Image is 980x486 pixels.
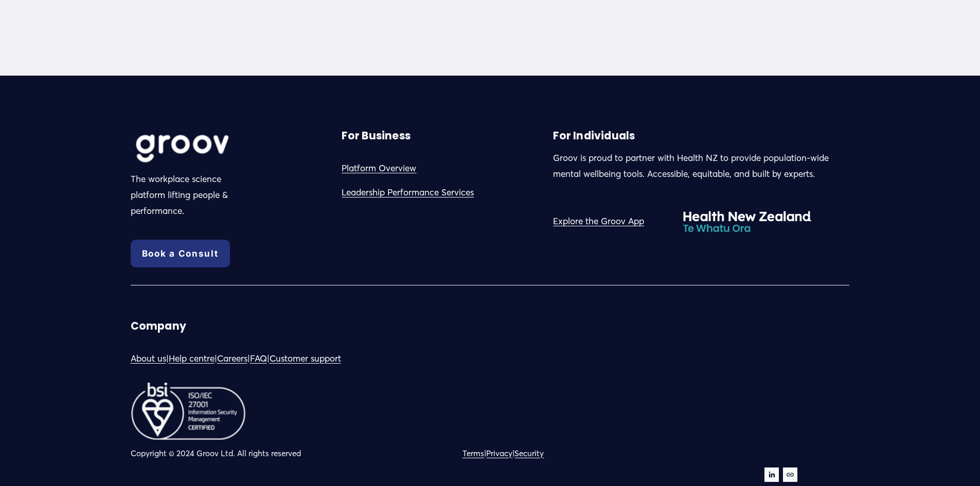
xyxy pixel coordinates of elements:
[131,171,246,219] p: The workplace science platform lifting people & performance.
[342,160,416,176] a: Platform Overview
[169,351,215,367] a: Help centre
[342,185,474,201] a: Leadership Performance Services
[553,150,849,182] p: Groov is proud to partner with Health NZ to provide population-wide mental wellbeing tools. Acces...
[250,351,267,367] a: FAQ
[131,319,186,333] strong: Company
[131,240,230,267] a: Book a Consult
[462,446,484,461] a: Terms
[131,446,487,461] p: Copyright © 2024 Groov Ltd. All rights reserved
[462,446,699,461] p: | |
[553,129,635,143] strong: For Individuals
[783,467,797,482] a: URL
[217,351,247,367] a: Careers
[514,446,544,461] a: Security
[342,129,410,143] strong: For Business
[270,351,341,367] a: Customer support
[131,351,487,367] p: | | | |
[486,446,512,461] a: Privacy
[131,351,166,367] a: About us
[553,213,644,229] a: Explore the Groov App
[764,467,779,482] a: LinkedIn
